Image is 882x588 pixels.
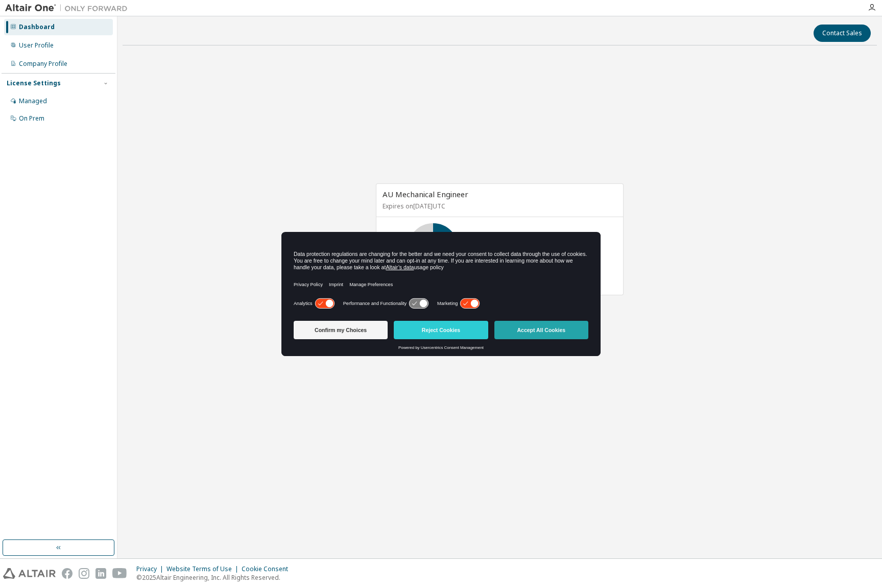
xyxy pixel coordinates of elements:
[19,97,47,105] div: Managed
[19,41,54,50] div: User Profile
[5,3,133,13] img: Altair One
[7,79,61,87] div: License Settings
[112,568,127,579] img: youtube.svg
[242,565,294,573] div: Cookie Consent
[19,23,55,31] div: Dashboard
[3,568,56,579] img: altair_logo.svg
[136,565,166,573] div: Privacy
[166,565,242,573] div: Website Terms of Use
[383,202,614,210] p: Expires on [DATE] UTC
[62,568,73,579] img: facebook.svg
[19,114,44,123] div: On Prem
[383,189,468,199] span: AU Mechanical Engineer
[79,568,89,579] img: instagram.svg
[814,25,871,42] button: Contact Sales
[19,60,67,68] div: Company Profile
[136,573,294,582] p: © 2025 Altair Engineering, Inc. All Rights Reserved.
[96,568,106,579] img: linkedin.svg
